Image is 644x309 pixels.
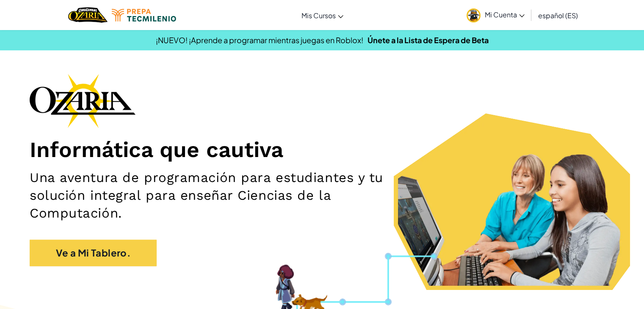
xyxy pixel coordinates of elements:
img: Home [68,6,108,24]
span: Mis Cursos [301,11,336,20]
a: español (ES) [534,4,582,27]
a: Ve a Mi Tablero. [30,240,157,266]
span: español (ES) [538,11,578,20]
img: Tecmilenio logo [112,9,176,22]
img: avatar [467,8,481,22]
span: Mi Cuenta [485,10,525,19]
a: Ozaria by CodeCombat logo [68,6,108,24]
img: Ozaria branding logo [30,74,135,128]
a: Mi Cuenta [462,2,529,28]
a: Mis Cursos [297,4,348,27]
a: Únete a la Lista de Espera de Beta [368,35,489,45]
h1: Informática que cautiva [30,136,614,163]
span: ¡NUEVO! ¡Aprende a programar mientras juegas en Roblox! [156,35,363,45]
h2: Una aventura de programación para estudiantes y tu solución integral para enseñar Ciencias de la ... [30,169,421,223]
